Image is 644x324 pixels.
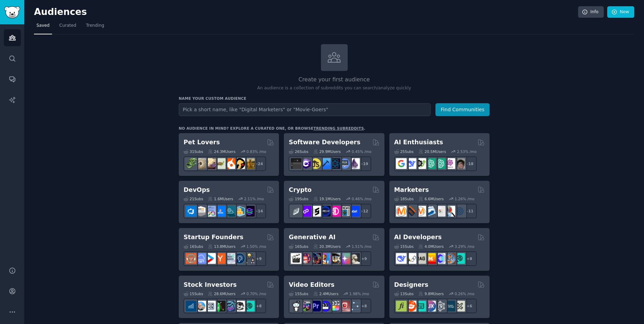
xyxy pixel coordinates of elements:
img: leopardgeckos [205,158,216,169]
div: + 8 [357,299,371,313]
img: starryai [339,253,350,264]
div: 15 Sub s [289,291,308,296]
div: + 11 [462,204,477,218]
img: 0xPolygon [300,206,311,217]
div: 18 Sub s [394,196,414,201]
div: 31 Sub s [184,149,203,154]
img: sdforall [320,253,331,264]
div: + 6 [462,299,477,313]
p: An audience is a collection of subreddits you can search/analyze quickly [179,85,490,91]
img: content_marketing [396,206,407,217]
a: Saved [34,20,52,34]
div: 1.98 % /mo [349,291,369,296]
img: AskComputerScience [339,158,350,169]
img: ethfinance [291,206,302,217]
h2: AI Developers [394,233,442,242]
div: 2.11 % /mo [244,196,264,201]
span: Saved [36,23,50,29]
img: chatgpt_prompts_ [435,158,446,169]
img: dividends [186,301,196,311]
div: + 12 [357,204,371,218]
img: GummySearch logo [4,6,20,18]
a: trending subreddits [313,126,364,130]
img: ArtificalIntelligence [454,158,465,169]
img: software [291,158,302,169]
img: web3 [320,206,331,217]
img: csharp [300,158,311,169]
h2: Crypto [289,186,312,194]
img: chatgpt_promptDesign [425,158,436,169]
h2: Software Developers [289,138,360,147]
h2: AI Enthusiasts [394,138,443,147]
div: 19.1M Users [313,196,341,201]
img: Rag [415,253,426,264]
div: 16 Sub s [184,244,203,249]
img: learnjavascript [310,158,321,169]
img: platformengineering [224,206,235,217]
img: UX_Design [454,301,465,311]
img: UXDesign [425,301,436,311]
div: + 9 [357,251,371,266]
div: + 8 [462,251,477,266]
img: premiere [310,301,321,311]
img: LangChain [406,253,416,264]
img: bigseo [406,206,416,217]
img: herpetology [186,158,196,169]
input: Pick a short name, like "Digital Marketers" or "Movie-Goers" [179,103,431,116]
h3: Name your custom audience [179,96,490,101]
img: finalcutpro [330,301,340,311]
img: technicalanalysis [244,301,255,311]
img: DevOpsLinks [215,206,226,217]
img: llmops [444,253,455,264]
img: dalle2 [300,253,311,264]
img: azuredevops [186,206,196,217]
img: VideoEditors [320,301,331,311]
img: learndesign [444,301,455,311]
div: 15 Sub s [394,244,414,249]
div: 20.3M Users [313,244,341,249]
img: editors [300,301,311,311]
h2: Create your first audience [179,75,490,84]
h2: Generative AI [289,233,336,242]
img: ballpython [195,158,206,169]
h2: Marketers [394,186,429,194]
img: growmybusiness [244,253,255,264]
img: MarketingResearch [444,206,455,217]
div: 9.8M Users [418,291,444,296]
h2: Pet Lovers [184,138,220,147]
img: OpenSourceAI [435,253,446,264]
div: 0.45 % /mo [352,149,372,154]
img: swingtrading [234,301,245,311]
h2: Video Editors [289,281,334,289]
a: Info [578,6,604,18]
a: New [607,6,634,18]
img: MistralAI [425,253,436,264]
div: 28.6M Users [208,291,235,296]
img: postproduction [349,301,360,311]
img: cockatiel [224,158,235,169]
img: ycombinator [215,253,226,264]
div: 25 Sub s [394,149,414,154]
img: Youtubevideo [339,301,350,311]
div: 1.51 % /mo [352,244,372,249]
div: 0.26 % /mo [455,291,474,296]
img: defiblockchain [330,206,340,217]
h2: Stock Investors [184,281,237,289]
img: Entrepreneurship [234,253,245,264]
img: ValueInvesting [195,301,206,311]
div: + 18 [462,156,477,171]
img: AIDevelopersSociety [454,253,465,264]
div: 1.50 % /mo [246,244,266,249]
img: elixir [349,158,360,169]
div: 3.29 % /mo [455,244,474,249]
img: AItoolsCatalog [415,158,426,169]
div: 1.6M Users [208,196,233,201]
div: 0.83 % /mo [246,149,266,154]
div: + 8 [252,299,266,313]
img: deepdream [310,253,321,264]
img: Emailmarketing [425,206,436,217]
div: 15 Sub s [184,291,203,296]
img: startup [205,253,216,264]
img: ethstaker [310,206,321,217]
span: Curated [59,23,76,29]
